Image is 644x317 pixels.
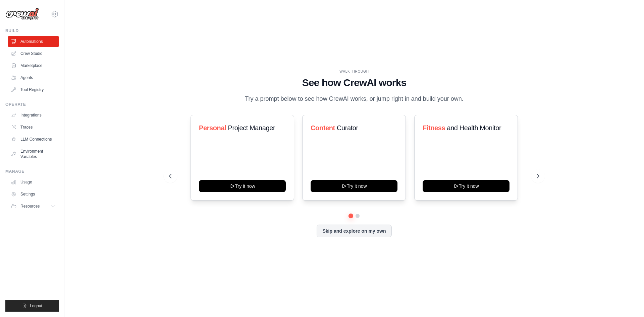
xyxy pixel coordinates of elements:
span: and Health Monitor [447,124,501,132]
span: Resources [20,204,40,209]
h1: See how CrewAI works [169,77,539,89]
button: Resources [8,201,59,212]
div: Build [5,28,59,33]
div: Operate [5,102,59,107]
a: Settings [8,189,59,200]
a: LLM Connections [8,134,59,145]
div: Widget de chat [610,285,644,317]
button: Try it now [311,180,397,192]
span: Personal [199,124,226,132]
a: Tool Registry [8,84,59,95]
a: Traces [8,122,59,133]
img: Logo [5,8,39,20]
span: Fitness [423,124,445,132]
button: Try it now [423,180,509,192]
a: Agents [8,72,59,83]
a: Environment Variables [8,146,59,162]
a: Integrations [8,110,59,121]
a: Crew Studio [8,48,59,59]
a: Marketplace [8,60,59,71]
button: Skip and explore on my own [317,225,391,237]
span: Logout [30,303,42,309]
div: Manage [5,169,59,174]
button: Logout [5,300,59,312]
a: Automations [8,36,59,47]
a: Usage [8,177,59,187]
span: Project Manager [228,124,275,132]
iframe: Chat Widget [610,285,644,317]
span: Curator [337,124,358,132]
span: Content [311,124,335,132]
div: WALKTHROUGH [169,69,539,74]
button: Try it now [199,180,286,192]
p: Try a prompt below to see how CrewAI works, or jump right in and build your own. [241,94,467,104]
